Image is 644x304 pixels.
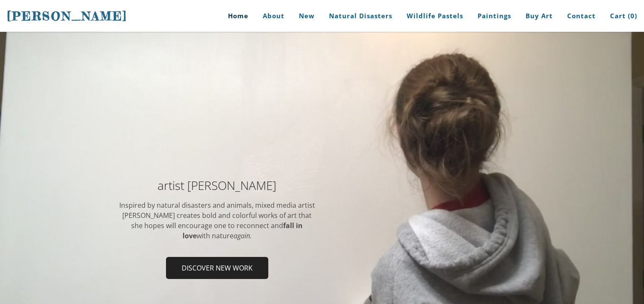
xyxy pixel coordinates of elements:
[233,231,252,240] em: again.
[166,257,268,279] a: Discover new work
[118,200,316,241] div: Inspired by natural disasters and animals, mixed media artist [PERSON_NAME] ​creates bold and col...
[167,258,267,278] span: Discover new work
[118,179,316,191] h2: artist [PERSON_NAME]
[7,8,127,24] a: [PERSON_NAME]
[7,9,127,23] span: [PERSON_NAME]
[630,11,635,20] span: 0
